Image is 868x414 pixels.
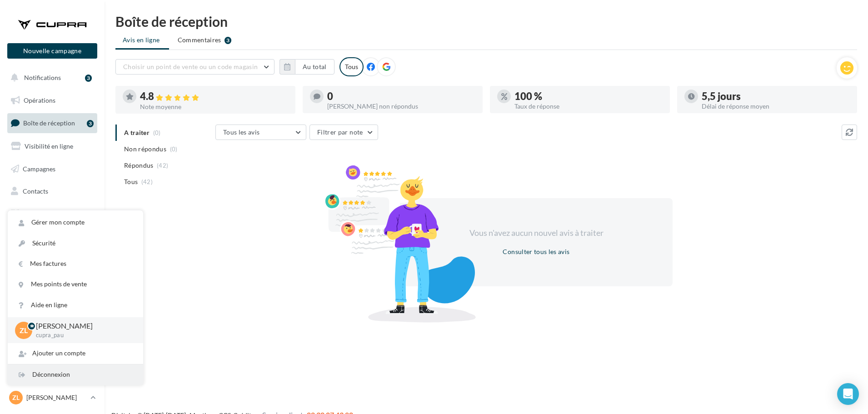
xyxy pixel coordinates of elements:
div: Taux de réponse [514,103,663,110]
button: Au total [295,59,334,75]
span: Notifications [24,74,61,81]
a: Boîte de réception3 [5,113,99,133]
div: Ajouter un compte [8,343,143,364]
button: Choisir un point de vente ou un code magasin [115,59,274,75]
span: Opérations [24,96,55,104]
div: 4.8 [140,91,288,102]
span: Boîte de réception [23,119,75,127]
p: [PERSON_NAME] [36,321,129,331]
div: 3 [224,37,231,44]
p: [PERSON_NAME] [26,393,87,402]
button: Nouvelle campagne [7,43,97,59]
div: 0 [327,91,475,101]
span: (0) [170,145,178,153]
div: Boîte de réception [115,15,857,28]
div: Déconnexion [8,364,143,385]
a: PLV et print personnalisable [5,249,99,276]
a: Sécurité [8,233,143,254]
a: Visibilité en ligne [5,137,99,156]
span: Contacts [23,187,48,195]
div: Délai de réponse moyen [702,103,850,110]
a: Contacts [5,182,99,201]
div: Vous n'avez aucun nouvel avis à traiter [458,227,614,239]
a: Mes factures [8,254,143,274]
p: cupra_pau [36,331,129,339]
div: 5,5 jours [702,91,850,101]
a: Zl [PERSON_NAME] [7,389,97,406]
a: Médiathèque [5,205,99,224]
button: Filtrer par note [309,125,378,140]
a: Opérations [5,91,99,110]
a: Aide en ligne [8,295,143,315]
span: Visibilité en ligne [25,142,73,150]
span: Zl [20,325,28,335]
span: Commentaires [178,35,221,45]
a: Campagnes DataOnDemand [5,280,99,307]
a: Campagnes [5,160,99,179]
span: Campagnes [23,165,55,172]
span: Tous les avis [223,128,260,136]
div: 3 [87,120,94,127]
div: Note moyenne [140,104,288,110]
span: Non répondus [124,145,166,154]
span: (42) [157,162,168,169]
button: Au total [279,59,334,75]
span: Choisir un point de vente ou un code magasin [123,63,258,70]
button: Consulter tous les avis [499,246,573,257]
div: 100 % [514,91,663,101]
a: Calendrier [5,227,99,246]
div: [PERSON_NAME] non répondus [327,103,475,110]
span: Zl [12,393,20,402]
button: Tous les avis [215,125,306,140]
span: (42) [141,178,153,185]
span: Répondus [124,161,154,170]
div: Open Intercom Messenger [837,383,859,405]
div: 3 [85,75,92,82]
span: Tous [124,177,138,186]
a: Gérer mon compte [8,212,143,233]
a: Mes points de vente [8,274,143,294]
button: Notifications 3 [5,68,95,87]
div: Tous [339,57,364,76]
